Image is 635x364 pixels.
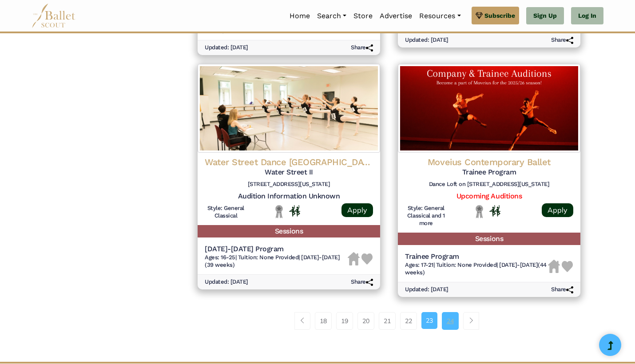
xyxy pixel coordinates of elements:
[205,205,247,220] h6: Style: General Classical
[472,7,519,24] a: Subscribe
[351,278,373,286] h6: Share
[484,11,515,20] span: Subscribe
[416,7,464,25] a: Resources
[551,286,573,293] h6: Share
[205,254,340,268] span: [DATE]-[DATE] (39 weeks)
[398,64,580,153] img: Logo
[205,181,373,188] h6: [STREET_ADDRESS][US_STATE]
[341,203,373,217] a: Apply
[436,261,496,268] span: Tuition: None Provided
[286,7,314,25] a: Home
[376,7,416,25] a: Advertise
[405,286,448,293] h6: Updated: [DATE]
[357,312,374,330] a: 20
[289,205,300,217] img: In Person
[198,64,380,153] img: Logo
[474,205,485,218] img: Local
[314,7,350,25] a: Search
[476,11,483,20] img: gem.svg
[198,225,380,238] h5: Sessions
[526,7,564,25] a: Sign Up
[205,156,373,168] h4: Water Street Dance [GEOGRAPHIC_DATA]
[421,312,437,329] a: 23
[551,36,573,44] h6: Share
[405,156,573,168] h4: Moveius Contemporary Ballet
[405,181,573,188] h6: Dance Loft on [STREET_ADDRESS][US_STATE]
[351,44,373,51] h6: Share
[405,261,433,268] span: Ages: 17-21
[205,278,248,286] h6: Updated: [DATE]
[405,205,447,227] h6: Style: General Classical and 1 more
[361,253,373,265] img: Heart
[348,252,360,265] img: Housing Unavailable
[542,203,573,217] a: Apply
[205,254,235,261] span: Ages: 16-25
[294,312,484,330] nav: Page navigation example
[205,44,248,51] h6: Updated: [DATE]
[456,192,522,200] a: Upcoming Auditions
[400,312,417,330] a: 22
[379,312,396,330] a: 21
[405,261,547,276] span: [DATE]-[DATE] (44 weeks)
[205,245,348,254] h5: [DATE]-[DATE] Program
[571,7,603,25] a: Log In
[405,36,448,44] h6: Updated: [DATE]
[489,205,500,217] img: In Person
[315,312,332,330] a: 18
[405,168,573,177] h5: Trainee Program
[336,312,353,330] a: 19
[205,168,373,177] h5: Water Street II
[205,254,348,269] h6: | |
[205,192,373,201] h5: Audition Information Unknown
[398,233,580,245] h5: Sessions
[405,252,548,261] h5: Trainee Program
[442,312,459,330] a: 24
[350,7,376,25] a: Store
[274,205,285,218] img: Local
[562,261,573,272] img: Heart
[238,254,298,261] span: Tuition: None Provided
[548,260,560,273] img: Housing Unavailable
[405,261,548,277] h6: | |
